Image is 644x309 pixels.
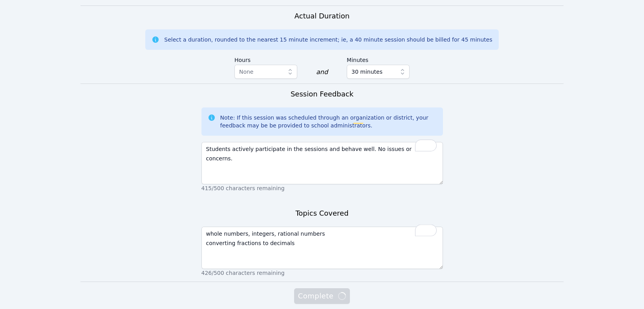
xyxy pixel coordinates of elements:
[201,142,443,184] textarea: To enrich screen reader interactions, please activate Accessibility in Grammarly extension settings
[347,65,410,79] button: 30 minutes
[201,269,443,277] p: 426/500 characters remaining
[295,208,348,219] h3: Topics Covered
[351,67,382,76] span: 30 minutes
[298,291,346,302] span: Complete
[201,227,443,269] textarea: To enrich screen reader interactions, please activate Accessibility in Grammarly extension settings
[234,53,297,65] label: Hours
[291,89,353,100] h3: Session Feedback
[295,11,349,22] h3: Actual Duration
[234,65,297,79] button: None
[347,53,410,65] label: Minutes
[316,67,328,77] div: and
[201,184,443,192] p: 415/500 characters remaining
[220,114,437,129] div: Note: If this session was scheduled through an organization or district, your feedback may be be ...
[294,288,350,304] button: Complete
[239,69,254,75] span: None
[164,36,492,44] div: Select a duration, rounded to the nearest 15 minute increment; ie, a 40 minute session should be ...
